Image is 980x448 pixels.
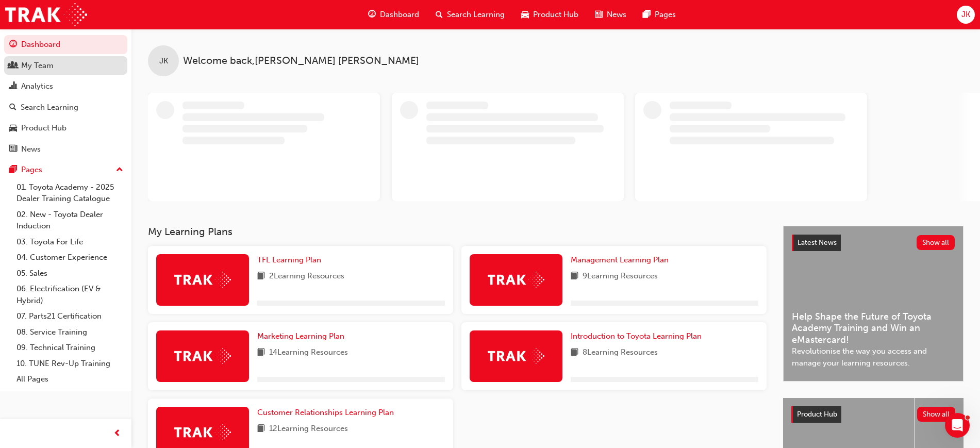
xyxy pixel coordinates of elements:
a: 03. Toyota For Life [12,234,127,250]
a: 01. Toyota Academy - 2025 Dealer Training Catalogue [12,179,127,207]
span: book-icon [257,270,265,283]
span: guage-icon [9,40,17,49]
span: 14 Learning Resources [269,346,348,359]
a: Marketing Learning Plan [257,330,348,342]
a: 04. Customer Experience [12,250,127,266]
span: guage-icon [368,8,376,21]
a: Introduction to Toyota Learning Plan [571,330,706,342]
a: Analytics [4,77,127,96]
span: book-icon [571,270,578,283]
span: pages-icon [643,8,651,21]
div: News [21,143,41,155]
span: chart-icon [9,82,17,91]
span: Introduction to Toyota Learning Plan [571,331,702,341]
img: Trak [174,348,231,364]
span: 8 Learning Resources [583,346,658,359]
a: guage-iconDashboard [360,4,427,25]
img: Trak [5,3,87,26]
button: Pages [4,160,127,179]
span: JK [961,9,970,21]
a: Product Hub [4,119,127,138]
span: Dashboard [380,9,419,21]
a: Latest NewsShow all [792,235,955,251]
button: Show all [917,407,956,422]
span: Management Learning Plan [571,255,669,264]
a: 02. New - Toyota Dealer Induction [12,207,127,234]
img: Trak [174,424,231,440]
a: 05. Sales [12,266,127,281]
span: 9 Learning Resources [583,270,658,283]
a: Product HubShow all [791,406,955,423]
span: people-icon [9,61,17,71]
span: up-icon [116,163,123,177]
iframe: Intercom live chat [945,413,970,438]
button: JK [957,6,975,24]
span: book-icon [257,423,265,436]
a: search-iconSearch Learning [427,4,513,25]
span: search-icon [436,8,443,21]
span: Product Hub [797,410,837,419]
a: 07. Parts21 Certification [12,308,127,324]
span: Product Hub [533,9,578,21]
span: Customer Relationships Learning Plan [257,408,394,417]
span: book-icon [571,346,578,359]
a: pages-iconPages [635,4,684,25]
span: Revolutionise the way you access and manage your learning resources. [792,345,955,369]
span: car-icon [521,8,529,21]
span: 12 Learning Resources [269,423,348,436]
span: Search Learning [447,9,505,21]
a: news-iconNews [587,4,635,25]
span: Help Shape the Future of Toyota Academy Training and Win an eMastercard! [792,311,955,346]
span: News [607,9,626,21]
a: 08. Service Training [12,324,127,340]
h3: My Learning Plans [148,226,767,238]
a: car-iconProduct Hub [513,4,587,25]
a: Dashboard [4,35,127,54]
div: Analytics [21,80,53,92]
span: Pages [655,9,676,21]
a: My Team [4,56,127,75]
span: book-icon [257,346,265,359]
button: Show all [917,235,955,250]
a: Management Learning Plan [571,254,673,266]
button: DashboardMy TeamAnalyticsSearch LearningProduct HubNews [4,33,127,160]
a: TFL Learning Plan [257,254,325,266]
span: Latest News [798,238,837,247]
div: Search Learning [21,102,78,113]
span: 2 Learning Resources [269,270,344,283]
span: Marketing Learning Plan [257,331,344,341]
a: 09. Technical Training [12,340,127,356]
img: Trak [488,272,544,288]
div: Pages [21,164,42,176]
a: All Pages [12,371,127,387]
a: Search Learning [4,98,127,117]
div: Product Hub [21,122,67,134]
div: My Team [21,60,54,72]
a: News [4,140,127,159]
span: pages-icon [9,165,17,175]
img: Trak [174,272,231,288]
span: prev-icon [113,427,121,440]
span: search-icon [9,103,16,112]
span: news-icon [595,8,603,21]
a: 10. TUNE Rev-Up Training [12,356,127,372]
a: 06. Electrification (EV & Hybrid) [12,281,127,308]
span: Welcome back , [PERSON_NAME] [PERSON_NAME] [183,55,419,67]
img: Trak [488,348,544,364]
span: news-icon [9,145,17,154]
a: Latest NewsShow allHelp Shape the Future of Toyota Academy Training and Win an eMastercard!Revolu... [783,226,964,381]
span: car-icon [9,124,17,133]
span: TFL Learning Plan [257,255,321,264]
a: Customer Relationships Learning Plan [257,407,398,419]
span: JK [159,55,168,67]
